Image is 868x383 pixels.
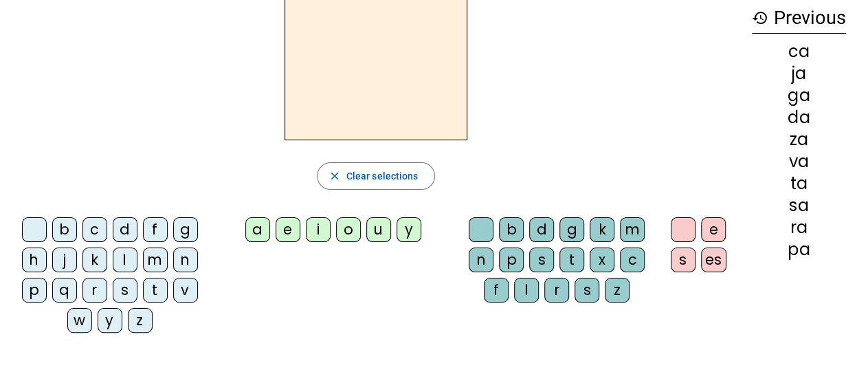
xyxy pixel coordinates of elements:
[590,248,614,272] div: x
[499,248,524,272] div: p
[52,248,77,272] div: j
[143,278,168,303] div: t
[22,248,47,272] div: h
[605,278,630,303] div: z
[143,248,168,272] div: m
[529,248,554,272] div: s
[559,248,584,272] div: t
[52,278,77,303] div: q
[752,153,846,170] div: va
[484,278,509,303] div: f
[752,10,768,26] mat-icon: history
[469,248,493,272] div: n
[544,278,569,303] div: r
[329,170,341,182] mat-icon: close
[245,217,270,242] div: a
[752,109,846,126] div: da
[671,248,695,272] div: s
[752,241,846,258] div: pa
[752,175,846,192] div: ta
[113,248,137,272] div: l
[752,43,846,60] div: ca
[128,308,153,333] div: z
[67,308,92,333] div: w
[22,278,47,303] div: p
[752,131,846,148] div: za
[143,217,168,242] div: f
[752,3,846,34] h3: Previous
[173,217,198,242] div: g
[346,168,419,184] span: Clear selections
[113,217,137,242] div: d
[82,217,107,242] div: c
[559,217,584,242] div: g
[701,217,726,242] div: e
[276,217,300,242] div: e
[317,162,436,190] button: Clear selections
[98,308,122,333] div: y
[52,217,77,242] div: b
[590,217,614,242] div: k
[701,248,726,272] div: es
[82,248,107,272] div: k
[82,278,107,303] div: r
[575,278,599,303] div: s
[336,217,361,242] div: o
[397,217,421,242] div: y
[173,278,198,303] div: v
[499,217,524,242] div: b
[752,219,846,236] div: ra
[366,217,391,242] div: u
[752,197,846,214] div: sa
[620,248,645,272] div: c
[752,65,846,82] div: ja
[529,217,554,242] div: d
[306,217,331,242] div: i
[752,87,846,104] div: ga
[514,278,539,303] div: l
[620,217,645,242] div: m
[113,278,137,303] div: s
[173,248,198,272] div: n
